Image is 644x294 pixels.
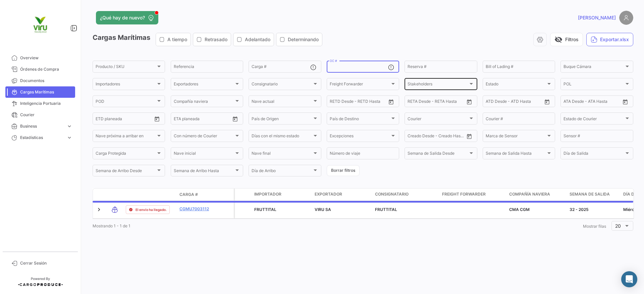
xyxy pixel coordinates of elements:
datatable-header-cell: Freight Forwarder [439,189,506,201]
span: Nave final [252,152,312,157]
a: Cargas Marítimas [5,86,75,98]
datatable-header-cell: Compañía naviera [506,189,567,201]
span: Courier [20,112,72,118]
span: Estado [486,83,546,87]
datatable-header-cell: Modo de Transporte [106,192,123,197]
a: Courier [5,109,75,121]
span: Nave próxima a arribar en [96,135,156,139]
span: [PERSON_NAME] [578,14,616,21]
span: Semana de Arribo Hasta [174,169,234,174]
input: Desde [174,117,186,122]
a: Órdenes de Compra [5,64,75,75]
span: ¿Qué hay de nuevo? [100,14,145,21]
input: Creado Hasta [437,135,464,139]
span: Courier [408,117,468,122]
span: Marca de Sensor [486,135,546,139]
div: Abrir Intercom Messenger [621,271,637,287]
span: El envío ha llegado. [136,207,167,212]
datatable-header-cell: Exportador [312,189,372,201]
span: Órdenes de Compra [20,66,72,72]
span: Importador [254,191,281,197]
datatable-header-cell: Póliza [217,192,234,197]
datatable-header-cell: Carga # [177,189,217,200]
img: viru.png [23,8,57,42]
button: Open calendar [152,114,162,124]
span: País de Origen [252,117,312,122]
span: FRUTTITAL [254,207,276,212]
datatable-header-cell: Estado de Envio [123,192,177,197]
span: Semana de Salida [570,191,610,197]
span: CMA CGM [509,207,530,212]
span: Buque Cámara [563,65,624,70]
span: Business [20,123,64,129]
button: Open calendar [230,114,240,124]
button: Open calendar [620,97,630,107]
span: VIRU SA [315,207,331,212]
span: Estado de Courier [563,117,624,122]
span: Exportador [315,191,342,197]
span: expand_more [66,135,72,141]
span: Exportadores [174,83,234,87]
datatable-header-cell: Importador [252,189,312,201]
datatable-header-cell: Carga Protegida [235,189,252,201]
span: visibility_off [554,35,562,44]
span: Semana de Arribo Desde [96,169,156,174]
img: placeholder-user.png [619,11,633,25]
button: Retrasado [193,33,231,46]
span: FRUTTITAL [375,207,397,212]
span: Determinando [288,36,319,43]
a: Expand/Collapse Row [96,206,102,213]
input: Desde [330,100,342,105]
input: ATA Hasta [589,100,615,105]
a: Documentos [5,75,75,86]
span: Días con el mismo estado [252,135,312,139]
span: expand_more [66,123,72,129]
span: A tiempo [167,36,187,43]
span: Compañía naviera [174,100,234,105]
span: Estadísticas [20,135,64,141]
span: Freight Forwarder [330,83,390,87]
input: ATA Desde [563,100,584,105]
span: Consignatario [375,191,409,197]
button: ¿Qué hay de nuevo? [96,11,158,24]
input: ATD Desde [486,100,507,105]
div: 32 - 2025 [570,207,618,213]
span: Día de Salida [563,152,624,157]
input: Hasta [346,100,373,105]
button: A tiempo [156,33,191,46]
button: Open calendar [542,97,552,107]
a: Overview [5,52,75,64]
span: Compañía naviera [509,191,550,197]
span: Carga Protegida [96,152,156,157]
input: Hasta [191,117,217,122]
input: Hasta [112,117,139,122]
span: Cerrar Sesión [20,260,72,266]
span: Día de Arribo [252,169,312,174]
a: CGMU7003112 [179,206,214,212]
button: Open calendar [464,97,474,107]
span: Freight Forwarder [442,191,486,197]
span: Nave inicial [174,152,234,157]
span: Adelantado [245,36,270,43]
span: Semana de Salida Desde [408,152,468,157]
span: POD [96,100,156,105]
button: Open calendar [386,97,396,107]
button: Open calendar [464,131,474,141]
span: Producto / SKU [96,65,156,70]
span: Carga # [179,192,198,198]
button: Adelantado [233,33,274,46]
span: País de Destino [330,117,390,122]
input: Hasta [424,100,451,105]
button: Borrar filtros [327,165,360,176]
input: Desde [408,100,420,105]
span: Stakeholders [408,83,468,87]
span: POL [563,83,624,87]
datatable-header-cell: Consignatario [372,189,439,201]
span: 20 [615,223,621,229]
button: Determinando [276,33,322,46]
button: Exportar.xlsx [586,33,633,46]
span: Nave actual [252,100,312,105]
a: Inteligencia Portuaria [5,98,75,109]
datatable-header-cell: Semana de Salida [567,189,621,201]
span: Excepciones [330,135,390,139]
